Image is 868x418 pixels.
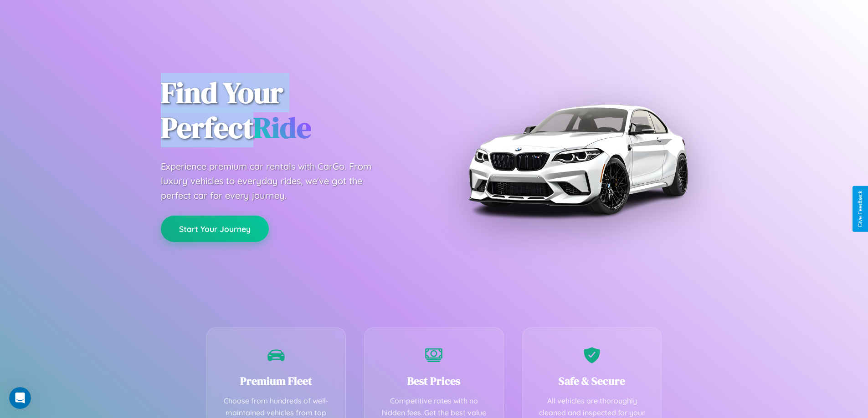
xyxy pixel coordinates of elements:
h3: Best Prices [378,373,490,388]
button: Start Your Journey [161,216,269,242]
h3: Safe & Secure [536,373,648,388]
p: Experience premium car rentals with CarGo. From luxury vehicles to everyday rides, we've got the ... [161,159,389,203]
span: Ride [253,108,311,147]
iframe: Intercom live chat [9,387,31,409]
h3: Premium Fleet [221,373,332,388]
h1: Find Your Perfect [161,76,421,146]
div: Give Feedback [857,191,863,227]
img: Premium BMW car rental vehicle [464,45,692,273]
